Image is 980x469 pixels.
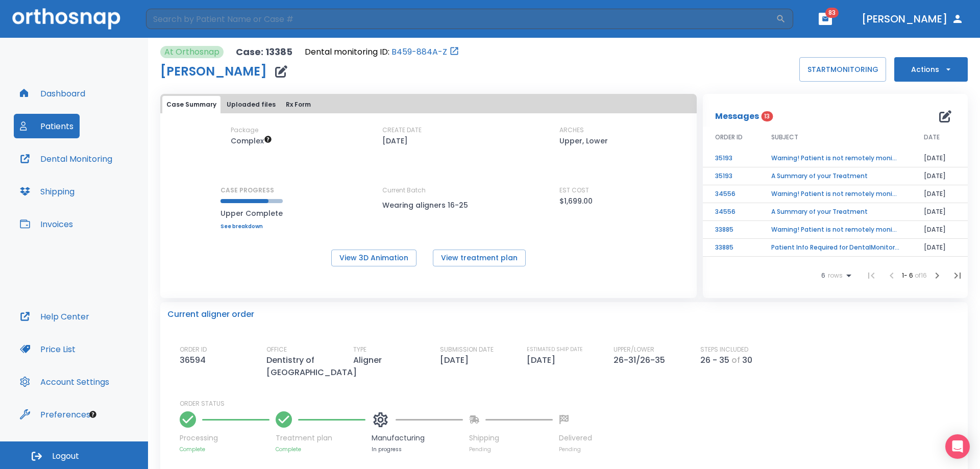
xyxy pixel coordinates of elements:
td: [DATE] [912,203,968,221]
span: 1 - 6 [902,271,915,280]
p: ORDER ID [180,345,207,354]
input: Search by Patient Name or Case # [146,9,776,29]
td: 35193 [703,150,759,167]
p: Shipping [469,433,553,443]
span: 83 [825,8,839,18]
p: OFFICE [266,345,287,354]
p: $1,699.00 [559,195,593,207]
td: 34556 [703,203,759,221]
button: Patients [14,114,80,138]
p: Complete [276,446,365,453]
td: 33885 [703,221,759,239]
span: DATE [924,133,940,142]
button: [PERSON_NAME] [857,10,968,28]
div: Open patient in dental monitoring portal [305,46,459,58]
p: 26 - 35 [700,354,729,366]
p: of [731,354,740,366]
p: EST COST [559,186,589,195]
p: Pending [469,446,553,453]
p: TYPE [353,345,366,354]
a: B459-884A-Z [391,46,447,58]
p: Wearing aligners 16-25 [382,199,474,211]
a: Dental Monitoring [14,146,118,171]
img: Orthosnap [12,8,120,29]
td: [DATE] [912,221,968,239]
button: Uploaded files [223,96,280,113]
button: Invoices [14,212,79,236]
td: 35193 [703,167,759,185]
button: Price List [14,337,82,361]
p: Package [231,126,258,135]
span: of 16 [915,271,927,280]
p: Upper, Lower [559,135,608,147]
td: Warning! Patient is not remotely monitored [759,150,912,167]
p: CASE PROGRESS [220,186,283,195]
p: 30 [742,354,752,366]
p: Complete [180,446,269,453]
button: Actions [894,57,968,82]
span: rows [825,272,843,279]
h1: [PERSON_NAME] [160,65,267,78]
td: A Summary of your Treatment [759,167,912,185]
button: Account Settings [14,369,115,394]
span: Up to 50 Steps (100 aligners) [231,136,272,146]
p: CREATE DATE [382,126,422,135]
button: Help Center [14,304,95,329]
td: A Summary of your Treatment [759,203,912,221]
button: Case Summary [162,96,220,113]
p: Case: 13385 [236,46,292,58]
td: [DATE] [912,167,968,185]
span: 6 [821,272,825,279]
div: Open Intercom Messenger [945,434,970,459]
td: [DATE] [912,185,968,203]
p: Dentistry of [GEOGRAPHIC_DATA] [266,354,361,379]
p: [DATE] [527,354,559,366]
td: 34556 [703,185,759,203]
p: Delivered [559,433,592,443]
span: 13 [761,111,773,121]
p: ESTIMATED SHIP DATE [527,345,583,354]
button: View treatment plan [433,250,526,266]
p: [DATE] [440,354,473,366]
td: Warning! Patient is not remotely monitored [759,185,912,203]
span: Logout [52,451,79,462]
div: tabs [162,96,695,113]
p: Aligner [353,354,386,366]
span: ORDER ID [715,133,743,142]
p: Processing [180,433,269,443]
button: STARTMONITORING [799,57,886,82]
p: STEPS INCLUDED [700,345,748,354]
td: Patient Info Required for DentalMonitoring! [759,239,912,257]
td: 33885 [703,239,759,257]
p: 26-31/26-35 [614,354,669,366]
p: Upper Complete [220,207,283,219]
p: SUBMISSION DATE [440,345,494,354]
p: Dental monitoring ID: [305,46,389,58]
p: [DATE] [382,135,408,147]
p: In progress [372,446,463,453]
p: 36594 [180,354,210,366]
p: ARCHES [559,126,584,135]
p: ORDER STATUS [180,399,961,408]
p: Pending [559,446,592,453]
button: Shipping [14,179,81,204]
td: [DATE] [912,239,968,257]
p: Messages [715,110,759,122]
td: [DATE] [912,150,968,167]
a: See breakdown [220,224,283,230]
button: Dashboard [14,81,91,106]
p: UPPER/LOWER [614,345,654,354]
button: View 3D Animation [331,250,416,266]
div: Tooltip anchor [88,410,97,419]
button: Preferences [14,402,96,427]
td: Warning! Patient is not remotely monitored [759,221,912,239]
span: SUBJECT [771,133,798,142]
p: At Orthosnap [164,46,219,58]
